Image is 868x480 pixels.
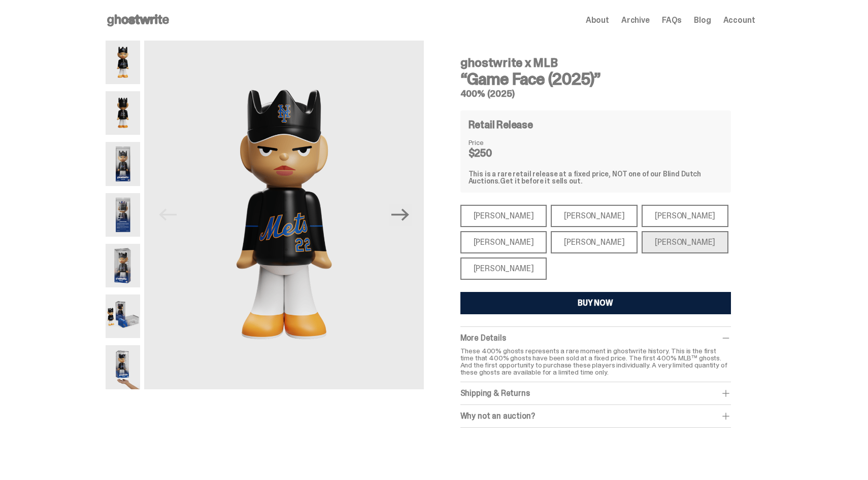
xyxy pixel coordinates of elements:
img: 04-ghostwrite-mlb-game-face-hero-soto-02.png [106,193,141,237]
a: About [586,16,609,24]
img: 03-ghostwrite-mlb-game-face-hero-soto-01.png [106,142,141,186]
h5: 400% (2025) [460,89,731,98]
img: 01-ghostwrite-mlb-game-face-hero-soto-front.png [144,41,423,389]
div: [PERSON_NAME] [642,231,728,253]
button: Next [389,204,412,226]
div: BUY NOW [578,299,613,307]
div: Why not an auction? [460,411,731,421]
button: BUY NOW [460,292,731,314]
div: [PERSON_NAME] [551,205,638,227]
img: 02-ghostwrite-mlb-game-face-hero-soto-back.png [106,91,141,135]
div: [PERSON_NAME] [642,205,728,227]
h4: ghostwrite x MLB [460,57,731,69]
a: Account [723,16,755,24]
img: 05-ghostwrite-mlb-game-face-hero-soto-03.png [106,244,141,287]
a: FAQs [662,16,682,24]
img: MLB400ScaleImage.2414-ezgif.com-optipng.png [106,345,141,389]
div: [PERSON_NAME] [460,205,547,227]
h4: Retail Release [469,120,533,130]
div: [PERSON_NAME] [460,257,547,280]
img: 06-ghostwrite-mlb-game-face-hero-soto-04.png [106,294,141,338]
span: Get it before it sells out. [500,176,582,186]
a: Blog [694,16,711,24]
span: More Details [460,333,506,343]
a: Archive [621,16,650,24]
img: 01-ghostwrite-mlb-game-face-hero-soto-front.png [106,41,141,84]
h3: “Game Face (2025)” [460,71,731,87]
dd: $250 [469,148,519,158]
div: [PERSON_NAME] [460,231,547,253]
p: These 400% ghosts represents a rare moment in ghostwrite history. This is the first time that 400... [460,347,731,376]
div: [PERSON_NAME] [551,231,638,253]
div: This is a rare retail release at a fixed price, NOT one of our Blind Dutch Auctions. [469,170,723,184]
dt: Price [469,139,519,146]
div: Shipping & Returns [460,388,731,398]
